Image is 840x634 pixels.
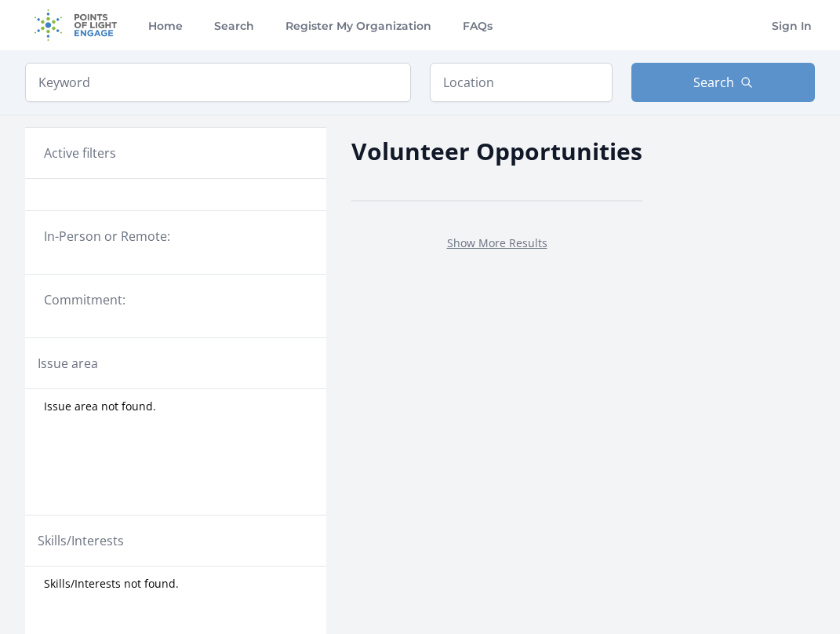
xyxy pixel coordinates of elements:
button: Search [631,63,815,102]
span: Search [693,73,734,92]
legend: Skills/Interests [38,531,124,550]
h2: Volunteer Opportunities [351,133,642,169]
legend: In-Person or Remote: [44,227,307,246]
span: Issue area not found. [44,399,156,414]
legend: Commitment: [44,290,307,309]
input: Location [430,63,613,102]
h3: Active filters [44,144,116,162]
legend: Issue area [38,354,98,373]
a: Show More Results [447,235,547,250]
input: Keyword [25,63,411,102]
span: Skills/Interests not found. [44,576,179,592]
